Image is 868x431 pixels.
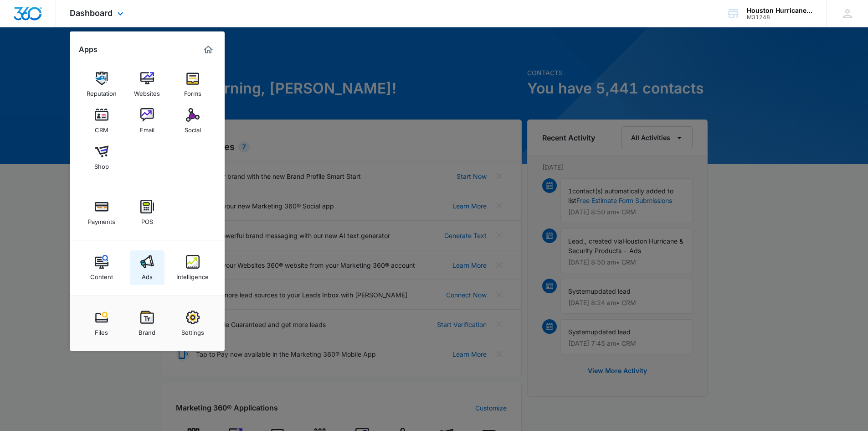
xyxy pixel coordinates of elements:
[184,85,201,97] div: Forms
[175,104,210,138] a: Social
[185,122,201,134] div: Social
[87,85,117,97] div: Reputation
[84,140,119,175] a: Shop
[175,250,210,285] a: Intelligence
[84,67,119,102] a: Reputation
[130,306,164,341] a: Brand
[84,104,119,138] a: CRM
[134,85,160,97] div: Websites
[70,8,113,18] span: Dashboard
[175,306,210,341] a: Settings
[84,306,119,341] a: Files
[201,42,216,57] a: Marketing 360® Dashboard
[141,213,153,225] div: POS
[130,250,164,285] a: Ads
[181,324,204,336] div: Settings
[84,250,119,285] a: Content
[130,104,164,138] a: Email
[79,45,98,54] h2: Apps
[142,269,153,280] div: Ads
[88,213,115,225] div: Payments
[84,195,119,230] a: Payments
[94,158,109,170] div: Shop
[176,269,209,280] div: Intelligence
[130,195,164,230] a: POS
[95,324,108,336] div: Files
[95,122,108,134] div: CRM
[90,269,113,280] div: Content
[175,67,210,102] a: Forms
[140,122,154,134] div: Email
[139,324,155,336] div: Brand
[747,7,813,14] div: account name
[747,14,813,21] div: account id
[130,67,164,102] a: Websites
